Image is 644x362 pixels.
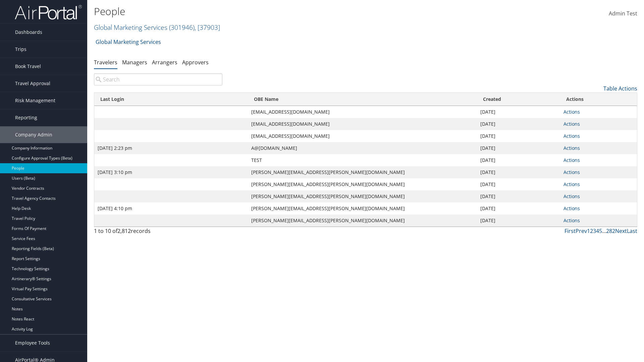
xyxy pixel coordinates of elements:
[596,227,599,235] a: 4
[15,4,82,20] img: airportal-logo.png
[15,109,37,126] span: Reporting
[615,227,627,235] a: Next
[609,10,637,17] span: Admin Test
[248,202,477,215] td: [PERSON_NAME][EMAIL_ADDRESS][PERSON_NAME][DOMAIN_NAME]
[477,118,560,130] td: [DATE]
[477,202,560,215] td: [DATE]
[563,145,580,151] a: Actions
[248,154,477,166] td: TEST
[94,59,117,66] a: Travelers
[477,93,560,106] th: Created: activate to sort column ascending
[477,106,560,118] td: [DATE]
[477,142,560,154] td: [DATE]
[627,227,637,235] a: Last
[15,92,55,109] span: Risk Management
[15,58,41,75] span: Book Travel
[15,75,50,92] span: Travel Approval
[563,169,580,175] a: Actions
[587,227,590,235] a: 1
[122,59,147,66] a: Managers
[248,190,477,202] td: [PERSON_NAME][EMAIL_ADDRESS][PERSON_NAME][DOMAIN_NAME]
[576,227,587,235] a: Prev
[169,23,195,32] span: ( 301946 )
[94,23,220,32] a: Global Marketing Services
[563,121,580,127] a: Actions
[96,35,161,49] a: Global Marketing Services
[563,205,580,212] a: Actions
[606,227,615,235] a: 282
[94,73,222,85] input: Search
[477,154,560,166] td: [DATE]
[563,217,580,224] a: Actions
[248,130,477,142] td: [EMAIL_ADDRESS][DOMAIN_NAME]
[117,227,131,235] span: 2,812
[248,178,477,190] td: [PERSON_NAME][EMAIL_ADDRESS][PERSON_NAME][DOMAIN_NAME]
[563,109,580,115] a: Actions
[94,4,456,18] h1: People
[477,190,560,202] td: [DATE]
[563,193,580,199] a: Actions
[593,227,596,235] a: 3
[565,227,576,235] a: First
[248,142,477,154] td: A@[DOMAIN_NAME]
[248,93,477,106] th: OBE Name: activate to sort column ascending
[477,178,560,190] td: [DATE]
[609,3,637,24] a: Admin Test
[602,227,606,235] span: …
[563,181,580,187] a: Actions
[563,157,580,163] a: Actions
[248,106,477,118] td: [EMAIL_ADDRESS][DOMAIN_NAME]
[560,93,637,106] th: Actions
[182,59,209,66] a: Approvers
[248,118,477,130] td: [EMAIL_ADDRESS][DOMAIN_NAME]
[248,215,477,227] td: [PERSON_NAME][EMAIL_ADDRESS][PERSON_NAME][DOMAIN_NAME]
[590,227,593,235] a: 2
[477,130,560,142] td: [DATE]
[563,133,580,139] a: Actions
[603,85,637,92] a: Table Actions
[94,93,248,106] th: Last Login: activate to sort column ascending
[477,215,560,227] td: [DATE]
[248,166,477,178] td: [PERSON_NAME][EMAIL_ADDRESS][PERSON_NAME][DOMAIN_NAME]
[152,59,177,66] a: Arrangers
[15,126,52,143] span: Company Admin
[477,166,560,178] td: [DATE]
[94,202,248,215] td: [DATE] 4:10 pm
[15,24,42,41] span: Dashboards
[94,227,222,238] div: 1 to 10 of records
[15,335,50,351] span: Employee Tools
[94,166,248,178] td: [DATE] 3:10 pm
[94,142,248,154] td: [DATE] 2:23 pm
[15,41,26,58] span: Trips
[599,227,602,235] a: 5
[195,23,220,32] span: , [ 37903 ]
